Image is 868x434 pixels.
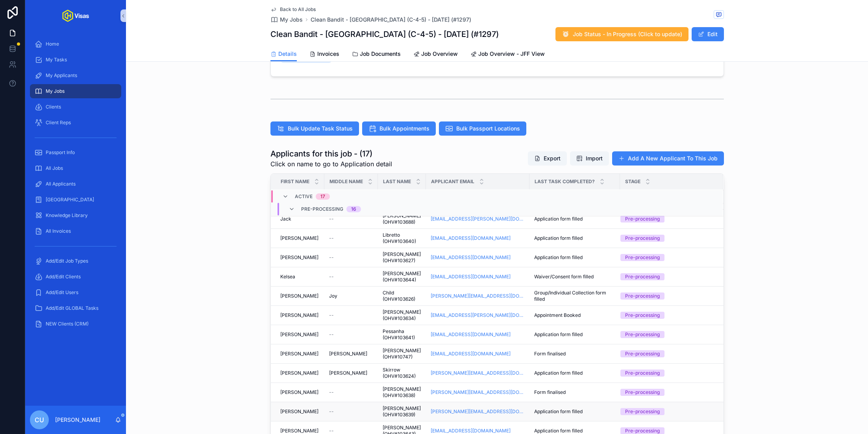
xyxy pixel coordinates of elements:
[280,389,318,395] span: [PERSON_NAME]
[383,290,421,302] span: Child (OHV#103626)
[46,72,77,79] span: My Applicants
[270,47,297,62] a: Details
[431,428,525,434] a: [EMAIL_ADDRESS][DOMAIN_NAME]
[329,408,373,415] a: --
[329,254,373,261] a: --
[625,389,660,396] div: Pre-processing
[278,50,297,58] span: Details
[431,428,511,434] a: [EMAIL_ADDRESS][DOMAIN_NAME]
[280,293,318,299] span: [PERSON_NAME]
[46,212,88,219] span: Knowledge Library
[431,216,525,222] a: [EMAIL_ADDRESS][PERSON_NAME][DOMAIN_NAME]
[329,312,334,318] span: --
[534,254,583,261] span: Application form filled
[270,6,316,13] a: Back to All Jobs
[421,50,458,58] span: Job Overview
[46,197,94,203] span: [GEOGRAPHIC_DATA]
[431,235,525,241] a: [EMAIL_ADDRESS][DOMAIN_NAME]
[534,370,583,376] span: Application form filled
[320,193,325,200] div: 17
[362,121,436,136] button: Bulk Appointments
[431,389,525,395] a: [PERSON_NAME][EMAIL_ADDRESS][DOMAIN_NAME]
[280,293,320,299] a: [PERSON_NAME]
[35,415,44,425] span: CU
[383,232,421,245] a: Libretto (OHV#103640)
[46,165,63,171] span: All Jobs
[470,47,545,63] a: Job Overview - JFF View
[534,408,583,415] span: Application form filled
[431,351,511,357] a: [EMAIL_ADDRESS][DOMAIN_NAME]
[620,408,713,415] a: Pre-processing
[280,370,318,376] span: [PERSON_NAME]
[625,235,660,242] div: Pre-processing
[329,351,373,357] a: [PERSON_NAME]
[329,235,373,241] a: --
[625,331,660,338] div: Pre-processing
[431,178,474,185] span: Applicant Email
[379,125,429,132] span: Bulk Appointments
[534,216,615,222] a: Application form filled
[431,331,511,338] a: [EMAIL_ADDRESS][DOMAIN_NAME]
[383,405,421,418] a: [PERSON_NAME] (OHV#103639)
[431,351,525,357] a: [EMAIL_ADDRESS][DOMAIN_NAME]
[62,9,89,22] img: App logo
[46,305,98,311] span: Add/Edit GLOBAL Tasks
[413,47,458,63] a: Job Overview
[280,331,318,338] span: [PERSON_NAME]
[317,50,339,58] span: Invoices
[570,151,609,166] button: Import
[383,348,421,360] a: [PERSON_NAME] (OHV#10747)
[431,331,525,338] a: [EMAIL_ADDRESS][DOMAIN_NAME]
[280,408,320,415] a: [PERSON_NAME]
[534,331,615,338] a: Application form filled
[280,408,318,415] span: [PERSON_NAME]
[431,293,525,299] a: [PERSON_NAME][EMAIL_ADDRESS][DOMAIN_NAME]
[280,216,291,222] span: Jack
[351,206,356,212] div: 16
[431,408,525,415] a: [PERSON_NAME][EMAIL_ADDRESS][DOMAIN_NAME]
[620,312,713,319] a: Pre-processing
[280,428,318,434] span: [PERSON_NAME]
[280,254,320,261] a: [PERSON_NAME]
[280,312,320,318] a: [PERSON_NAME]
[288,125,353,132] span: Bulk Update Task Status
[30,317,121,331] a: NEW Clients (CRM)
[439,121,526,136] button: Bulk Passport Locations
[329,408,334,415] span: --
[329,293,373,299] a: Joy
[30,145,121,160] a: Passport Info
[46,149,75,156] span: Passport Info
[270,148,392,159] h1: Applicants for this job - (17)
[30,285,121,300] a: Add/Edit Users
[280,235,320,241] a: [PERSON_NAME]
[586,154,603,162] span: Import
[625,408,660,415] div: Pre-processing
[383,270,421,283] span: [PERSON_NAME] (OHV#103644)
[280,331,320,338] a: [PERSON_NAME]
[281,178,309,185] span: First Name
[534,331,583,338] span: Application form filled
[620,235,713,242] a: Pre-processing
[280,216,320,222] a: Jack
[329,370,367,376] span: [PERSON_NAME]
[46,228,71,234] span: All Invoices
[534,235,615,241] a: Application form filled
[30,301,121,315] a: Add/Edit GLOBAL Tasks
[30,254,121,268] a: Add/Edit Job Types
[528,151,567,166] button: Export
[534,408,615,415] a: Application form filled
[280,254,318,261] span: [PERSON_NAME]
[55,416,100,424] p: [PERSON_NAME]
[329,389,334,395] span: --
[383,213,421,225] a: [PERSON_NAME] (OHV#103688)
[30,116,121,130] a: Client Reps
[329,254,334,261] span: --
[620,292,713,300] a: Pre-processing
[383,309,421,322] a: [PERSON_NAME] (OHV#103634)
[625,215,660,223] div: Pre-processing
